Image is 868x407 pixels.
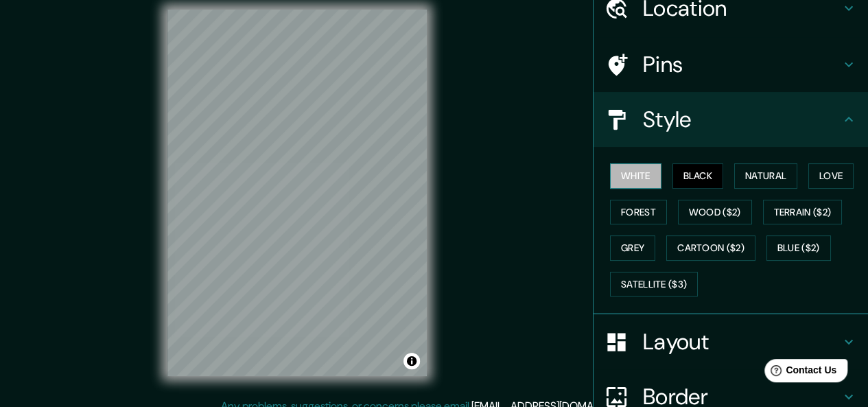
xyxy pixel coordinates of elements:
canvas: Map [167,10,427,376]
button: Cartoon ($2) [666,235,755,261]
h4: Style [643,106,841,133]
button: Terrain ($2) [763,200,843,225]
button: Love [808,163,854,189]
button: Wood ($2) [678,200,752,225]
h4: Layout [643,328,841,356]
button: Satellite ($3) [610,272,698,297]
div: Layout [594,314,868,369]
button: White [610,163,661,189]
div: Pins [594,37,868,92]
iframe: Help widget launcher [746,353,853,392]
div: Style [594,92,868,147]
button: Blue ($2) [766,235,831,261]
button: Natural [734,163,797,189]
button: Toggle attribution [403,353,420,369]
button: Forest [610,200,667,225]
h4: Pins [643,51,841,78]
button: Grey [610,235,655,261]
button: Black [672,163,724,189]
